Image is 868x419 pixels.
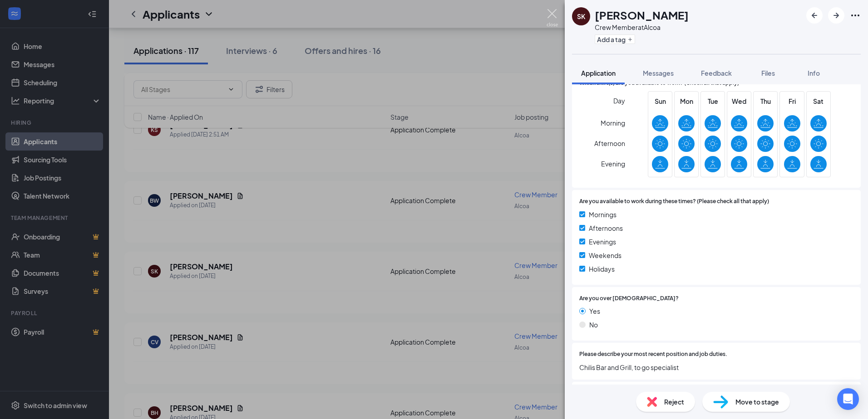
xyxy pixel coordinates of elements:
span: Application [581,69,616,77]
span: Yes [589,306,600,316]
span: Evenings [589,237,616,247]
span: Afternoon [594,135,625,151]
span: Are you available to work during these times? (Please check all that apply) [579,197,769,206]
span: Chilis Bar and Grill, to go specialist [579,362,853,372]
svg: ArrowRight [831,10,842,21]
button: PlusAdd a tag [595,34,635,44]
span: Holidays [589,264,615,274]
div: Crew Member at Alcoa [595,23,689,32]
span: Thu [757,96,774,106]
span: Sat [810,96,827,106]
span: Messages [643,69,674,77]
span: Fri [784,96,800,106]
span: Are you over [DEMOGRAPHIC_DATA]? [579,294,679,303]
span: Reject [664,397,684,407]
span: Move to stage [735,397,779,407]
span: Feedback [701,69,732,77]
span: Info [808,69,820,77]
span: No [589,320,598,330]
svg: Ellipses [850,10,861,21]
svg: ArrowLeftNew [809,10,820,21]
div: SK [577,12,585,21]
span: Evening [601,156,625,172]
span: Afternoons [589,223,623,233]
button: ArrowRight [828,7,844,24]
button: ArrowLeftNew [806,7,823,24]
span: Mon [678,96,695,106]
span: Sun [652,96,668,106]
span: Weekends [589,250,621,260]
span: Files [761,69,775,77]
span: Tue [705,96,721,106]
span: Wed [731,96,747,106]
div: Open Intercom Messenger [837,388,859,410]
span: Day [613,96,625,106]
span: Morning [601,115,625,131]
svg: Plus [627,37,633,42]
span: Mornings [589,209,616,219]
h1: [PERSON_NAME] [595,7,689,23]
span: Please describe your most recent position and job duties. [579,350,727,359]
